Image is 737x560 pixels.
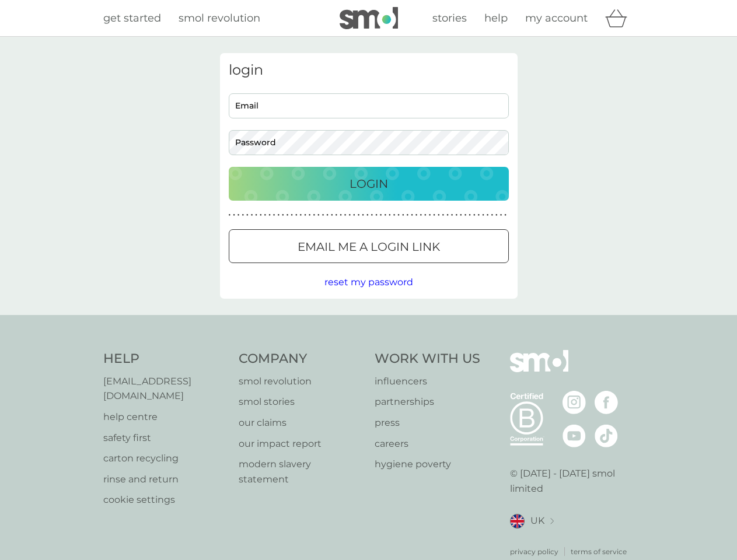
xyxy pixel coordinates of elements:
[415,212,418,218] p: ●
[287,212,289,218] p: ●
[277,212,280,218] p: ●
[446,212,449,218] p: ●
[375,394,480,409] a: partnerships
[424,212,427,218] p: ●
[350,174,388,193] p: Login
[237,212,240,218] p: ●
[407,212,409,218] p: ●
[229,212,231,218] p: ●
[340,7,398,29] img: smol
[260,212,262,218] p: ●
[375,436,480,452] a: careers
[103,12,161,24] span: get started
[229,167,509,201] button: Login
[304,212,306,218] p: ●
[530,513,544,528] span: UK
[239,457,363,487] a: modern slavery statement
[326,212,329,218] p: ●
[402,212,404,218] p: ●
[420,212,422,218] p: ●
[491,212,493,218] p: ●
[331,212,333,218] p: ●
[313,212,315,218] p: ●
[393,212,396,218] p: ●
[291,212,293,218] p: ●
[595,391,618,414] img: visit the smol Facebook page
[340,212,342,218] p: ●
[451,212,453,218] p: ●
[255,212,257,218] p: ●
[264,212,267,218] p: ●
[103,409,228,425] a: help centre
[103,10,161,27] a: get started
[510,514,525,528] img: UK flag
[366,212,369,218] p: ●
[103,492,228,508] a: cookie settings
[482,212,484,218] p: ●
[563,391,586,414] img: visit the smol Instagram page
[251,212,253,218] p: ●
[239,415,363,430] a: our claims
[484,12,508,24] span: help
[563,424,586,447] img: visit the smol Youtube page
[273,212,275,218] p: ●
[487,212,489,218] p: ●
[336,212,338,218] p: ●
[103,374,228,404] a: [EMAIL_ADDRESS][DOMAIN_NAME]
[484,10,508,27] a: help
[103,430,228,446] a: safety first
[510,466,634,496] p: © [DATE] - [DATE] smol limited
[429,212,431,218] p: ●
[362,212,364,218] p: ●
[510,546,558,557] a: privacy policy
[473,212,476,218] p: ●
[375,350,480,368] h4: Work With Us
[103,451,228,466] a: carton recycling
[295,212,298,218] p: ●
[571,546,627,557] a: terms of service
[375,415,480,430] a: press
[375,457,480,472] a: hygiene poverty
[504,212,507,218] p: ●
[375,374,480,389] a: influencers
[469,212,471,218] p: ●
[455,212,457,218] p: ●
[375,212,378,218] p: ●
[433,212,435,218] p: ●
[550,518,554,524] img: select a new location
[525,10,588,27] a: my account
[438,212,440,218] p: ●
[282,212,284,218] p: ●
[298,237,440,256] p: Email me a login link
[464,212,467,218] p: ●
[239,394,363,409] a: smol stories
[397,212,400,218] p: ●
[103,472,228,487] a: rinse and return
[384,212,386,218] p: ●
[103,350,228,368] h4: Help
[300,212,302,218] p: ●
[358,212,360,218] p: ●
[179,10,260,27] a: smol revolution
[510,350,568,390] img: smol
[411,212,413,218] p: ●
[239,374,363,389] a: smol revolution
[179,12,260,24] span: smol revolution
[478,212,480,218] p: ●
[324,275,413,290] button: reset my password
[353,212,355,218] p: ●
[317,212,320,218] p: ●
[495,212,498,218] p: ●
[233,212,235,218] p: ●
